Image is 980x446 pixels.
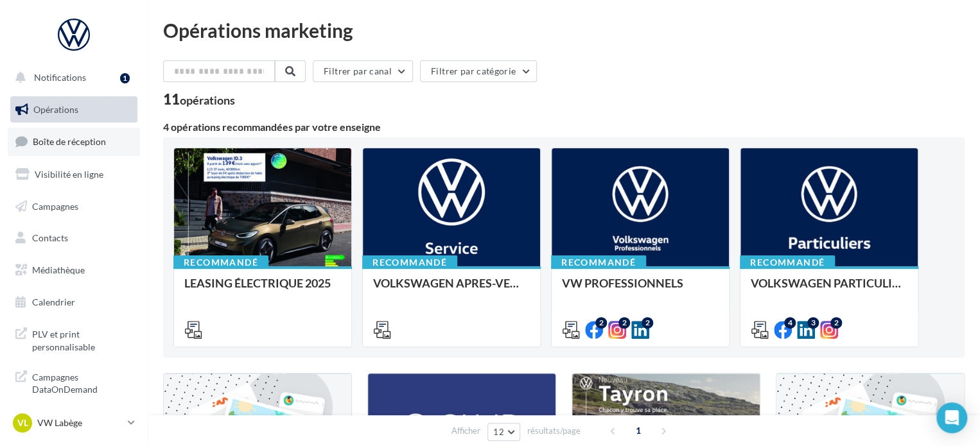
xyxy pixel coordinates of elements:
[8,289,140,316] a: Calendrier
[17,416,28,429] span: VL
[8,161,140,188] a: Visibilité en ligne
[35,169,103,180] span: Visibilité en ligne
[33,136,106,147] span: Boîte de réception
[163,21,965,40] div: Opérations marketing
[8,128,140,155] a: Boîte de réception
[32,200,78,211] span: Campagnes
[37,416,123,429] p: VW Labège
[784,317,796,329] div: 4
[493,427,504,437] span: 12
[830,317,842,329] div: 2
[184,277,341,302] div: LEASING ÉLECTRIQUE 2025
[10,411,137,435] a: VL VW Labège
[740,255,835,270] div: Recommandé
[34,72,86,83] span: Notifications
[8,96,140,123] a: Opérations
[551,255,646,270] div: Recommandé
[8,363,140,401] a: Campagnes DataOnDemand
[8,193,140,220] a: Campagnes
[120,73,130,83] div: 1
[313,60,413,82] button: Filtrer par canal
[618,317,630,329] div: 2
[8,320,140,358] a: PLV et print personnalisable
[33,104,78,115] span: Opérations
[32,264,85,275] span: Médiathèque
[8,225,140,252] a: Contacts
[451,425,480,437] span: Afficher
[807,317,819,329] div: 3
[751,277,907,302] div: VOLKSWAGEN PARTICULIER
[8,64,135,91] button: Notifications 1
[173,255,268,270] div: Recommandé
[595,317,607,329] div: 2
[32,368,132,396] span: Campagnes DataOnDemand
[180,94,235,106] div: opérations
[32,296,75,307] span: Calendrier
[32,232,68,243] span: Contacts
[562,277,719,302] div: VW PROFESSIONNELS
[8,257,140,284] a: Médiathèque
[936,402,967,433] div: Open Intercom Messenger
[362,255,457,270] div: Recommandé
[420,60,537,82] button: Filtrer par catégorie
[163,122,965,132] div: 4 opérations recommandées par votre enseigne
[32,325,132,353] span: PLV et print personnalisable
[163,92,235,107] div: 11
[527,425,581,437] span: résultats/page
[487,423,520,441] button: 12
[628,420,649,441] span: 1
[642,317,653,329] div: 2
[373,277,530,302] div: VOLKSWAGEN APRES-VENTE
